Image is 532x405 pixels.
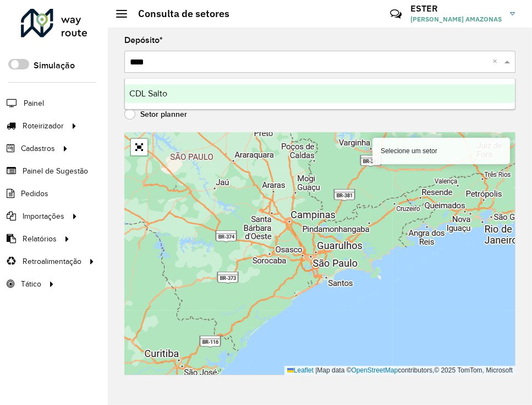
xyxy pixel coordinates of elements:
[127,8,229,20] h2: Consulta de setores
[124,78,515,110] ng-dropdown-panel: Options list
[129,89,167,98] span: CDL Salto
[21,278,41,290] span: Tático
[24,98,44,109] span: Painel
[23,165,88,177] span: Painel de Sugestão
[372,138,510,164] div: Selecione um setor
[287,366,314,374] a: Leaflet
[124,34,163,47] label: Depósito
[410,3,502,14] h3: ESTER
[284,366,515,375] div: Map data © contributors,© 2025 TomTom, Microsoft
[492,55,502,68] span: Clear all
[124,109,187,120] label: Setor planner
[131,139,147,155] a: Abrir mapa em tela cheia
[410,14,502,24] span: [PERSON_NAME] AMAZONAS
[23,210,64,222] span: Importações
[23,120,64,132] span: Roteirizador
[384,2,408,26] a: Contato Rápido
[352,366,398,374] a: OpenStreetMap
[21,143,55,154] span: Cadastros
[315,366,317,374] span: |
[23,233,57,245] span: Relatórios
[23,256,81,267] span: Retroalimentação
[34,59,75,72] label: Simulação
[21,188,48,199] span: Pedidos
